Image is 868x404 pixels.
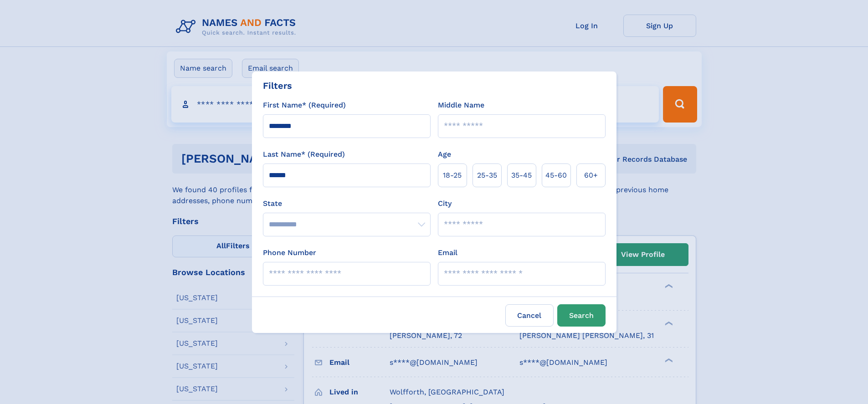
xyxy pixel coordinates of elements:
label: Last Name* (Required) [263,149,345,160]
label: City [438,198,452,209]
label: Cancel [505,304,554,327]
label: State [263,198,431,209]
label: Middle Name [438,100,484,111]
label: Age [438,149,451,160]
button: Search [557,304,606,327]
span: 60+ [584,170,598,181]
span: 45‑60 [545,170,567,181]
label: First Name* (Required) [263,100,346,111]
label: Email [438,247,457,258]
span: 25‑35 [477,170,497,181]
span: 18‑25 [443,170,462,181]
label: Phone Number [263,247,316,258]
div: Filters [263,79,292,92]
span: 35‑45 [511,170,532,181]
